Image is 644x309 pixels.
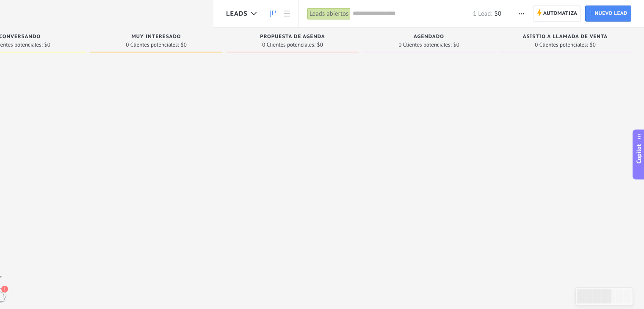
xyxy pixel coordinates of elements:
div: Asistió a llamada de venta [503,34,627,41]
span: Muy interesado [131,34,181,40]
span: 0 Clientes potenciales: [262,42,315,47]
div: Propuesta de Agenda [231,34,354,41]
span: $0 [44,42,50,47]
a: Nuevo lead [585,6,631,22]
span: Nuevo lead [594,6,627,21]
span: Copilot [635,144,643,164]
span: $0 [495,10,501,18]
span: Automatiza [543,6,578,21]
span: Propuesta de Agenda [260,34,325,40]
span: 0 Clientes potenciales: [126,42,179,47]
span: Leads [226,10,248,18]
a: Automatiza [533,6,581,22]
span: $0 [317,42,323,47]
a: Lista [280,6,294,22]
button: Más [515,6,528,22]
span: 1 [1,286,8,292]
span: $0 [181,42,187,47]
a: Leads [265,6,280,22]
div: Agendado [367,34,491,41]
span: Asistió a llamada de venta [523,34,608,40]
span: $0 [590,42,596,47]
span: Agendado [414,34,444,40]
div: Muy interesado [94,34,218,41]
span: $0 [453,42,459,47]
span: 0 Clientes potenciales: [398,42,451,47]
span: 1 Lead: [473,10,492,18]
span: 0 Clientes potenciales: [535,42,588,47]
div: Leads abiertos [307,8,351,20]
